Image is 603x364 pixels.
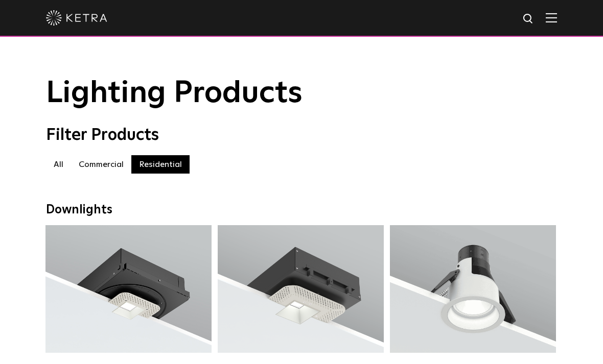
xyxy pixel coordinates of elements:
[71,155,131,174] label: Commercial
[46,78,303,109] span: Lighting Products
[131,155,190,174] label: Residential
[46,10,107,26] img: ketra-logo-2019-white
[46,203,557,217] div: Downlights
[46,126,557,145] div: Filter Products
[46,155,71,174] label: All
[546,13,557,22] img: Hamburger%20Nav.svg
[522,13,535,26] img: search icon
